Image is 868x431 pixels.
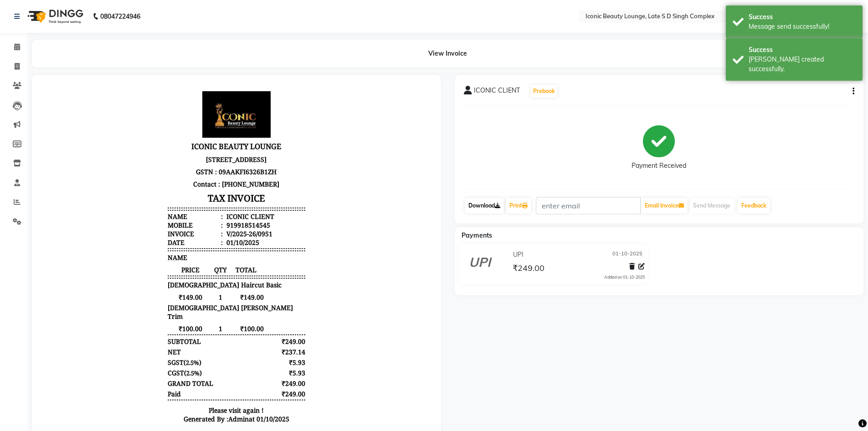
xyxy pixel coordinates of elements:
span: Payments [462,231,492,239]
div: ICONIC CLIENT [184,128,233,137]
span: TOTAL [187,182,223,190]
div: View Invoice [32,40,863,68]
div: V/2025-26/0951 [184,145,231,154]
span: ₹149.00 [127,209,172,218]
div: ( ) [127,285,161,293]
span: UPI [513,250,524,260]
div: Date [127,154,182,163]
div: Message send successfully! [749,22,856,31]
button: Email Invoice [641,198,688,213]
div: ( ) [127,274,160,283]
div: 01/10/2025 [184,154,218,163]
button: Prebook [531,85,557,98]
div: ₹237.14 [229,264,265,272]
div: Invoice [127,145,182,154]
span: ₹249.00 [513,263,544,275]
span: 2.5% [145,285,159,293]
a: Download [465,198,504,213]
div: Payment Received [632,161,686,171]
p: Please visit again ! [127,322,264,331]
h3: ICONIC BEAUTY LOUNGE [127,56,264,69]
div: ₹249.00 [229,306,265,314]
a: Print [506,198,531,213]
span: PRICE [127,182,172,190]
span: SGST [127,274,143,283]
span: ₹100.00 [127,240,172,249]
img: file_1725103904561.jpg [161,7,230,54]
span: 1 [172,209,187,218]
button: Send Message [689,198,734,213]
span: 2.5% [145,275,158,283]
span: 1 [172,240,187,249]
p: GSTN : 09AAKFI6326B1ZH [127,82,264,94]
div: ₹5.93 [229,274,265,283]
div: Added on 01-10-2025 [604,274,645,280]
div: Success [749,45,856,55]
span: CGST [127,285,143,293]
a: Feedback [738,198,770,213]
span: : [180,154,182,163]
b: 08047224946 [100,4,140,29]
h3: TAX INVOICE [127,106,264,122]
div: 919918514545 [184,137,229,145]
span: QTY [172,182,187,190]
p: Contact : [PHONE_NUMBER] [127,94,264,106]
div: ₹5.93 [229,285,265,293]
span: [DEMOGRAPHIC_DATA] Haircut Basic [127,197,241,205]
div: Name [127,128,182,137]
span: ₹149.00 [187,209,223,218]
span: NAME [127,169,146,178]
div: ₹249.00 [229,295,265,304]
div: Bill created successfully. [749,55,856,74]
div: Paid [127,306,140,314]
input: enter email [536,197,641,214]
span: 01-10-2025 [612,250,642,260]
span: : [180,145,182,154]
span: : [180,137,182,145]
div: Mobile [127,137,182,145]
span: [DEMOGRAPHIC_DATA] [PERSON_NAME] Trim [127,219,264,237]
span: ₹100.00 [187,240,223,249]
div: Generated By : at 01/10/2025 [127,331,264,339]
span: : [180,128,182,137]
img: logo [23,4,86,29]
div: ₹249.00 [229,253,265,262]
div: Success [749,12,856,22]
div: GRAND TOTAL [127,295,172,304]
div: NET [127,264,140,272]
p: [STREET_ADDRESS] [127,69,264,82]
span: Admin [187,331,208,339]
span: ICONIC CLIENT [474,86,520,99]
div: SUBTOTAL [127,253,160,262]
